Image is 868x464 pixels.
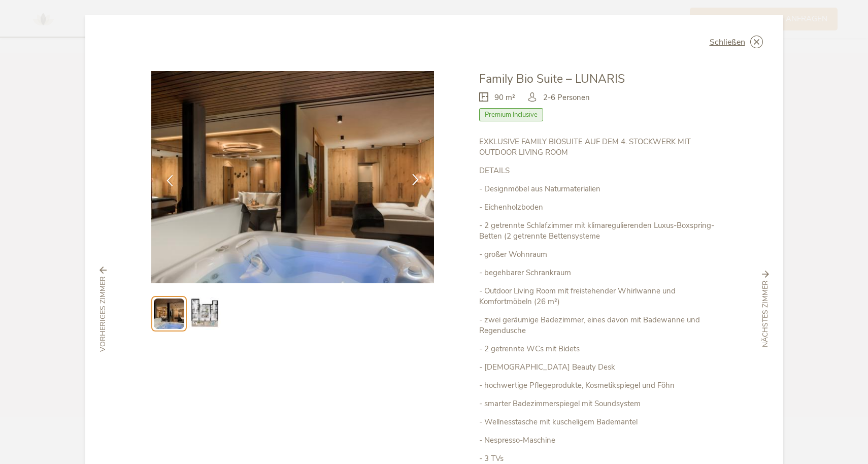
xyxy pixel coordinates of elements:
span: 2-6 Personen [543,92,590,103]
p: - großer Wohnraum [479,249,717,260]
img: Family Bio Suite – LUNARIS [151,71,435,283]
p: - [DEMOGRAPHIC_DATA] Beauty Desk [479,362,717,373]
p: - zwei geräumige Badezimmer, eines davon mit Badewanne und Regendusche [479,315,717,336]
span: Family Bio Suite – LUNARIS [479,71,625,87]
p: EXKLUSIVE FAMILY BIOSUITE AUF DEM 4. STOCKWERK MIT OUTDOOR LIVING ROOM [479,137,717,158]
p: - smarter Badezimmerspiegel mit Soundsystem [479,399,717,409]
span: Premium Inclusive [479,108,543,121]
p: - Designmöbel aus Naturmaterialien [479,184,717,194]
span: 90 m² [494,92,515,103]
p: - begehbarer Schrankraum [479,268,717,278]
p: - Wellnesstasche mit kuscheligem Bademantel [479,417,717,427]
p: - Outdoor Living Room mit freistehender Whirlwanne und Komfortmöbeln (26 m²) [479,286,717,307]
p: - hochwertige Pflegeprodukte, Kosmetikspiegel und Föhn [479,380,717,391]
img: Preview [188,297,221,330]
span: vorheriges Zimmer [98,276,108,352]
img: Preview [154,299,184,329]
p: - 2 getrennte Schlafzimmer mit klimaregulierenden Luxus-Boxspring-Betten (2 getrennte Bettensysteme [479,220,717,242]
p: - 2 getrennte WCs mit Bidets [479,344,717,354]
span: nächstes Zimmer [760,280,771,347]
p: DETAILS [479,165,717,176]
p: - Eichenholzboden [479,202,717,213]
